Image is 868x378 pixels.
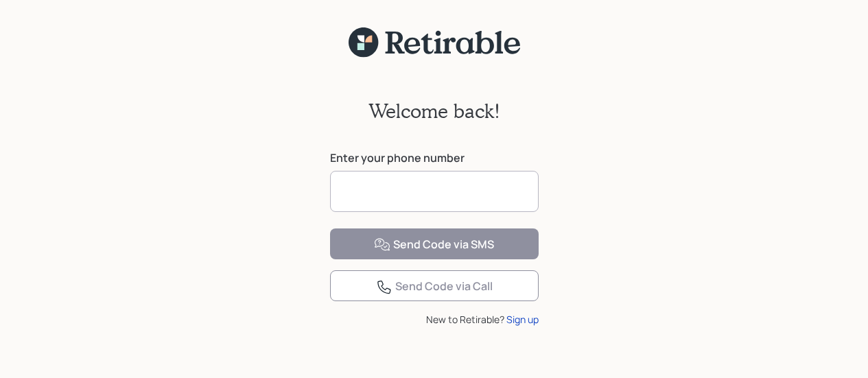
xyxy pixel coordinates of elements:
div: Send Code via Call [376,279,493,295]
div: Sign up [506,312,539,327]
div: Send Code via SMS [374,237,494,253]
button: Send Code via SMS [330,228,539,259]
div: New to Retirable? [330,312,539,327]
button: Send Code via Call [330,270,539,301]
label: Enter your phone number [330,150,539,165]
h2: Welcome back! [368,99,500,123]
